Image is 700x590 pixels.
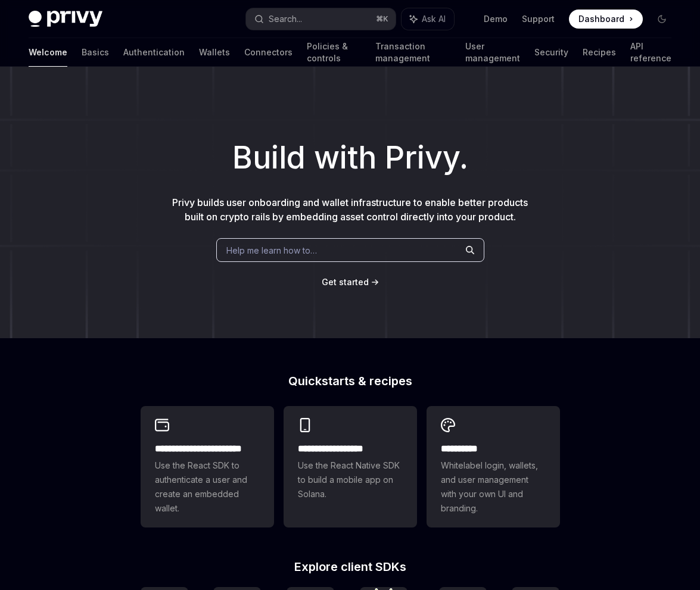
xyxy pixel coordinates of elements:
[376,14,388,24] span: ⌘ K
[246,8,396,30] button: Search...⌘K
[155,458,260,516] span: Use the React SDK to authenticate a user and create an embedded wallet.
[322,276,369,288] a: Get started
[298,458,403,501] span: Use the React Native SDK to build a mobile app on Solana.
[19,135,681,181] h1: Build with Privy.
[199,38,230,67] a: Wallets
[29,38,67,67] a: Welcome
[141,375,560,387] h2: Quickstarts & recipes
[422,13,446,25] span: Ask AI
[82,38,109,67] a: Basics
[578,13,624,25] span: Dashboard
[375,38,451,67] a: Transaction management
[284,406,417,527] a: **** **** **** ***Use the React Native SDK to build a mobile app on Solana.
[630,38,671,67] a: API reference
[123,38,185,67] a: Authentication
[583,38,616,67] a: Recipes
[441,458,546,516] span: Whitelabel login, wallets, and user management with your own UI and branding.
[141,561,560,573] h2: Explore client SDKs
[427,406,560,527] a: **** *****Whitelabel login, wallets, and user management with your own UI and branding.
[484,13,508,25] a: Demo
[402,8,454,30] button: Ask AI
[322,277,369,287] span: Get started
[172,196,528,223] span: Privy builds user onboarding and wallet infrastructure to enable better products built on crypto ...
[244,38,293,67] a: Connectors
[226,244,317,257] span: Help me learn how to…
[307,38,361,67] a: Policies & controls
[652,10,671,29] button: Toggle dark mode
[522,13,555,25] a: Support
[29,11,102,27] img: dark logo
[534,38,568,67] a: Security
[569,10,643,29] a: Dashboard
[465,38,520,67] a: User management
[269,12,302,26] div: Search...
